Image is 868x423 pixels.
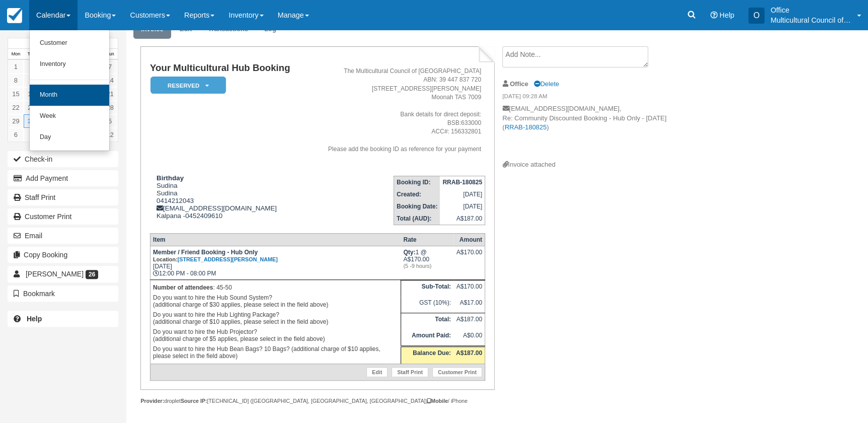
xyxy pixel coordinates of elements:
strong: Provider: [140,398,164,404]
th: Booking Date: [394,200,440,213]
img: checkfront-main-nav-mini-logo.png [7,8,22,23]
div: O [748,8,764,24]
p: Office [770,5,851,15]
a: Inventory [30,54,109,75]
td: GST (10%): [401,297,454,313]
a: 16 [24,87,39,101]
a: 12 [102,128,118,142]
ul: Calendar [29,30,110,151]
p: Do you want to hire the Hub Projector? (additional charge of $5 applies, please select in the fie... [153,327,398,344]
strong: Mobile [427,398,448,404]
strong: Number of attendees [153,284,213,291]
span: Help [719,11,734,19]
a: Customer [30,33,109,54]
td: A$17.00 [453,297,485,313]
a: 28 [102,101,118,114]
a: 8 [8,74,24,87]
th: Tue [24,49,39,60]
button: Check-in [8,151,118,167]
td: [DATE] [440,200,485,213]
a: Reserved [150,76,222,95]
small: Location: [153,256,278,262]
a: 30 [24,114,39,128]
th: Total: [401,313,454,329]
a: [PERSON_NAME] 26 [8,266,118,282]
em: [DATE] 09:28 AM [502,92,672,103]
button: Bookmark [8,286,118,302]
a: Month [30,85,109,106]
a: 7 [102,60,118,74]
p: Do you want to hire the Hub Lighting Package? (additional charge of $10 applies, please select in... [153,310,398,327]
div: A$170.00 [456,249,482,264]
a: Customer Print [432,367,482,377]
a: 23 [24,101,39,114]
div: Sudina Sudina 0414212043 [EMAIL_ADDRESS][DOMAIN_NAME] Kalpana -0452409610 [150,174,306,220]
p: [EMAIL_ADDRESS][DOMAIN_NAME], Re: Community Discounted Booking - Hub Only - [DATE] ( ) [502,104,672,160]
a: 29 [8,114,24,128]
strong: Birthday [156,174,184,182]
i: Help [710,12,717,19]
th: Amount Paid: [401,329,454,346]
span: 26 [86,270,98,279]
strong: Office [510,80,528,88]
th: Total (AUD): [394,213,440,225]
a: 6 [8,128,24,142]
strong: A$187.00 [456,349,482,357]
th: Sun [102,49,118,60]
th: Rate [401,233,454,246]
a: 1 [8,60,24,74]
strong: Qty [404,249,416,256]
td: 1 @ A$170.00 [401,246,454,279]
strong: RRAB-180825 [442,179,482,186]
button: Add Payment [8,170,118,186]
a: 22 [8,101,24,114]
button: Copy Booking [8,247,118,263]
a: 15 [8,87,24,101]
div: Invoice attached [502,160,672,170]
td: A$0.00 [453,329,485,346]
th: Created: [394,188,440,200]
a: RRAB-180825 [505,123,547,131]
a: Customer Print [8,208,118,225]
strong: Source IP: [181,398,207,404]
a: 2 [24,60,39,74]
th: Booking ID: [394,176,440,188]
td: [DATE] 12:00 PM - 08:00 PM [150,246,401,279]
a: Edit [366,367,387,377]
a: 5 [102,114,118,128]
a: 9 [24,74,39,87]
a: 14 [102,74,118,87]
td: A$170.00 [453,280,485,296]
b: Help [27,315,42,323]
a: [STREET_ADDRESS][PERSON_NAME] [178,256,278,262]
a: 7 [24,128,39,142]
h1: Your Multicultural Hub Booking [150,63,306,74]
a: Day [30,127,109,148]
th: Sub-Total: [401,280,454,296]
a: Delete [533,80,559,88]
a: Staff Print [8,189,118,205]
td: A$187.00 [440,213,485,225]
a: Week [30,106,109,127]
th: Balance Due: [401,346,454,364]
address: The Multicultural Council of [GEOGRAPHIC_DATA] ABN: 39 447 837 720 [STREET_ADDRESS][PERSON_NAME] ... [310,67,481,153]
em: (5 -9 hours) [404,263,451,269]
div: droplet [TECHNICAL_ID] ([GEOGRAPHIC_DATA], [GEOGRAPHIC_DATA], [GEOGRAPHIC_DATA]) / iPhone [140,397,494,405]
a: Staff Print [391,367,428,377]
th: Mon [8,49,24,60]
th: Amount [453,233,485,246]
p: Multicultural Council of [GEOGRAPHIC_DATA] [770,15,851,25]
p: : 45-50 [153,283,398,293]
span: [PERSON_NAME] [26,270,84,278]
em: Reserved [150,77,226,94]
td: A$187.00 [453,313,485,329]
strong: Member / Friend Booking - Hub Only [153,249,278,263]
p: Do you want to hire the Hub Bean Bags? 10 Bags? (additional charge of $10 applies, please select ... [153,344,398,361]
th: Item [150,233,401,246]
p: Do you want to hire the Hub Sound System? (additional charge of $30 applies, please select in the... [153,293,398,310]
button: Email [8,228,118,244]
td: [DATE] [440,188,485,200]
a: Help [8,311,118,327]
a: 21 [102,87,118,101]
